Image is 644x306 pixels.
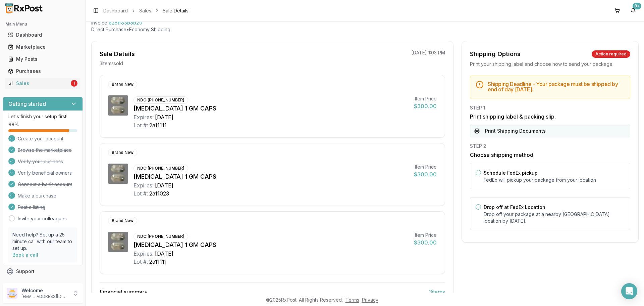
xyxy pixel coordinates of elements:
[71,80,77,87] div: 1
[484,211,625,224] p: Drop off your package at a nearby [GEOGRAPHIC_DATA] location by [DATE] .
[5,77,80,89] a: Sales1
[18,135,63,142] span: Create your account
[414,164,437,170] div: Item Price
[100,288,148,296] span: Financial summary
[345,297,359,303] a: Terms
[8,44,77,50] div: Marketplace
[8,68,77,75] div: Purchases
[7,288,17,299] img: User avatar
[108,95,128,116] img: Vascepa 1 GM CAPS
[103,7,189,14] nav: breadcrumb
[5,65,80,77] a: Purchases
[133,104,409,113] div: [MEDICAL_DATA] 1 GM CAPS
[414,102,437,110] div: $300.00
[108,81,137,88] div: Brand New
[3,66,83,77] button: Purchases
[16,280,39,287] span: Feedback
[592,50,630,58] div: Action required
[3,3,46,13] img: RxPost Logo
[484,204,545,210] label: Drop off at FedEx Location
[109,19,142,26] span: 825ff83b8b20
[133,113,154,121] div: Expires:
[133,233,188,240] div: NDC: [PHONE_NUMBER]
[470,104,630,111] div: STEP 1
[100,49,135,59] div: Sale Details
[18,170,72,176] span: Verify beneficial owners
[155,181,173,189] div: [DATE]
[5,29,80,41] a: Dashboard
[133,96,188,104] div: NDC: [PHONE_NUMBER]
[3,265,83,277] button: Support
[18,215,67,222] a: Invite your colleagues
[470,61,630,68] div: Print your shipping label and choose how to send your package
[470,113,630,121] h3: Print shipping label & packing slip.
[3,78,83,89] button: Sales1
[21,287,68,294] p: Welcome
[429,288,445,296] span: 3 item s
[414,95,437,102] div: Item Price
[5,21,80,27] h2: Main Menu
[8,121,19,128] span: 88 %
[12,231,73,252] p: Need help? Set up a 25 minute call with our team to set up.
[133,172,409,181] div: [MEDICAL_DATA] 1 GM CAPS
[103,7,128,14] a: Dashboard
[12,252,38,258] a: Book a call
[3,42,83,52] button: Marketplace
[155,250,173,258] div: [DATE]
[108,149,137,156] div: Brand New
[470,125,630,137] button: Print Shipping Documents
[108,164,128,184] img: Vascepa 1 GM CAPS
[3,30,83,40] button: Dashboard
[621,283,637,299] div: Open Intercom Messenger
[8,80,69,87] div: Sales
[133,121,148,129] div: Lot #:
[91,19,107,26] div: Invoice
[149,121,167,129] div: 2a11111
[3,54,83,64] button: My Posts
[133,181,154,189] div: Expires:
[5,41,80,53] a: Marketplace
[18,181,72,188] span: Connect a bank account
[5,53,80,65] a: My Posts
[414,170,437,178] div: $300.00
[18,147,72,154] span: Browse the marketplace
[470,143,630,149] div: STEP 2
[628,5,639,16] button: 9+
[484,170,538,176] label: Schedule FedEx pickup
[133,258,148,266] div: Lot #:
[18,204,45,211] span: Post a listing
[18,158,63,165] span: Verify your business
[8,113,77,120] p: Let's finish your setup first!
[139,7,151,14] a: Sales
[100,60,123,67] p: 3 item s sold
[3,277,83,290] button: Feedback
[133,189,148,198] div: Lot #:
[133,240,409,250] div: [MEDICAL_DATA] 1 GM CAPS
[149,258,167,266] div: 2a11111
[488,81,625,92] h5: Shipping Deadline - Your package must be shipped by end of day [DATE] .
[470,49,521,59] div: Shipping Options
[414,232,437,238] div: Item Price
[8,56,77,62] div: My Posts
[484,177,625,183] p: FedEx will pickup your package from your location
[8,100,46,108] h3: Getting started
[21,294,68,299] p: [EMAIL_ADDRESS][DOMAIN_NAME]
[91,26,639,33] p: Direct Purchase • Economy Shipping
[362,297,378,303] a: Privacy
[18,192,56,199] span: Make a purchase
[633,3,641,9] div: 9+
[8,32,77,38] div: Dashboard
[149,189,169,198] div: 2a11023
[155,113,173,121] div: [DATE]
[108,217,137,224] div: Brand New
[470,151,630,159] h3: Choose shipping method
[133,250,154,258] div: Expires:
[133,165,188,172] div: NDC: [PHONE_NUMBER]
[411,49,445,56] p: [DATE] 1:03 PM
[108,232,128,252] img: Vascepa 1 GM CAPS
[414,238,437,247] div: $300.00
[163,7,189,14] span: Sale Details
